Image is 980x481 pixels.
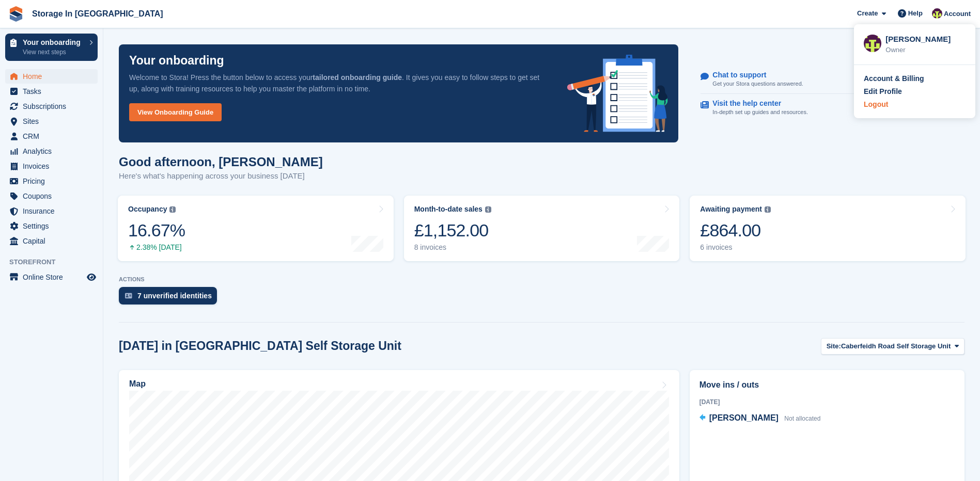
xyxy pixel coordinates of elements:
[701,66,955,94] a: Chat to support Get your Stora questions answered.
[414,205,483,214] div: Month-to-date sales
[23,84,85,99] span: Tasks
[23,174,85,188] span: Pricing
[699,397,955,407] div: [DATE]
[567,55,668,132] img: onboarding-info-6c161a55d2c0e0a8cae90662b2fe09162a5109e8cc188191df67fb4f79e88e88.svg
[700,243,771,252] div: 6 invoices
[699,412,821,425] a: [PERSON_NAME] Not allocated
[128,220,185,241] div: 16.67%
[700,205,762,214] div: Awaiting payment
[5,114,98,129] a: menu
[129,55,224,67] p: Your onboarding
[765,206,771,213] img: icon-info-grey-7440780725fd019a000dd9b08b2336e03edf1995a4989e88bcd33f0948082b44.svg
[885,34,966,43] div: [PERSON_NAME]
[864,73,966,84] a: Account & Billing
[5,219,98,233] a: menu
[23,219,85,233] span: Settings
[129,379,146,389] h2: Map
[944,9,971,19] span: Account
[908,8,923,19] span: Help
[119,276,965,283] p: ACTIONS
[23,47,84,57] p: View next steps
[5,234,98,248] a: menu
[827,341,841,351] span: Site:
[932,8,942,19] img: Colin Wood
[864,35,881,52] img: Colin Wood
[129,103,222,121] a: View Onboarding Guide
[23,234,85,248] span: Capital
[5,144,98,158] a: menu
[23,114,85,129] span: Sites
[119,287,222,310] a: 7 unverified identities
[5,34,98,61] a: Your onboarding View next steps
[128,243,185,252] div: 2.38% [DATE]
[125,293,132,299] img: verify_identity-adf6edd0f0f0b5bbfe63781bf79b02c33cf7c696d77639b501bdc392416b5a36.svg
[313,73,402,82] strong: tailored onboarding guide
[864,86,966,97] a: Edit Profile
[841,341,951,351] span: Caberfeidh Road Self Storage Unit
[709,413,779,422] span: [PERSON_NAME]
[23,204,85,218] span: Insurance
[23,159,85,173] span: Invoices
[404,196,680,261] a: Month-to-date sales £1,152.00 8 invoices
[712,79,803,88] p: Get your Stora questions answered.
[821,338,965,355] button: Site: Caberfeidh Road Self Storage Unit
[9,257,103,267] span: Storefront
[129,72,551,94] p: Welcome to Stora! Press the button below to access your . It gives you easy to follow steps to ge...
[414,243,491,252] div: 8 invoices
[137,292,212,300] div: 7 unverified identities
[885,45,966,55] div: Owner
[5,174,98,188] a: menu
[128,205,167,214] div: Occupancy
[119,170,323,182] p: Here's what's happening across your business [DATE]
[699,379,955,391] h2: Move ins / outs
[5,99,98,114] a: menu
[23,270,85,284] span: Online Store
[23,39,84,46] p: Your onboarding
[712,71,795,79] p: Chat to support
[23,144,85,158] span: Analytics
[23,69,85,84] span: Home
[5,270,98,284] a: menu
[118,196,394,261] a: Occupancy 16.67% 2.38% [DATE]
[23,189,85,203] span: Coupons
[8,6,24,22] img: stora-icon-8386f47178a22dfd0bd8f6a31ec36ba5ce8667c1dd55bd0f319d3a0aa187defe.svg
[864,86,902,97] div: Edit Profile
[5,84,98,99] a: menu
[5,189,98,203] a: menu
[701,94,955,122] a: Visit the help center In-depth set up guides and resources.
[864,99,888,110] div: Logout
[28,5,167,22] a: Storage In [GEOGRAPHIC_DATA]
[5,129,98,143] a: menu
[690,196,966,261] a: Awaiting payment £864.00 6 invoices
[119,155,323,169] h1: Good afternoon, [PERSON_NAME]
[864,99,966,110] a: Logout
[712,99,800,108] p: Visit the help center
[414,220,491,241] div: £1,152.00
[23,99,85,114] span: Subscriptions
[85,271,98,283] a: Preview store
[5,69,98,84] a: menu
[864,73,924,84] div: Account & Billing
[169,206,176,213] img: icon-info-grey-7440780725fd019a000dd9b08b2336e03edf1995a4989e88bcd33f0948082b44.svg
[700,220,771,241] div: £864.00
[23,129,85,143] span: CRM
[485,206,491,213] img: icon-info-grey-7440780725fd019a000dd9b08b2336e03edf1995a4989e88bcd33f0948082b44.svg
[784,415,820,422] span: Not allocated
[119,339,401,353] h2: [DATE] in [GEOGRAPHIC_DATA] Self Storage Unit
[712,108,808,117] p: In-depth set up guides and resources.
[857,8,878,19] span: Create
[5,204,98,218] a: menu
[5,159,98,173] a: menu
